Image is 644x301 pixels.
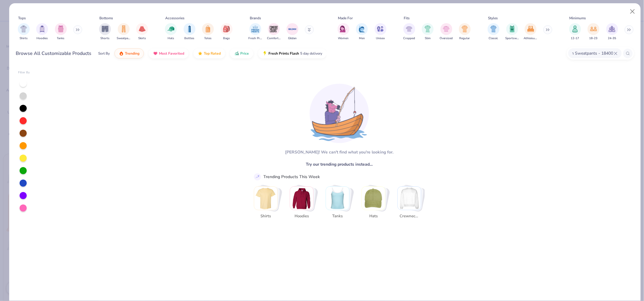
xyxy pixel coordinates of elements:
[254,186,281,222] button: Stack Card Button Shirts
[588,23,600,41] button: filter button
[166,15,185,21] div: Accessories
[102,26,109,32] img: Shorts Image
[338,23,349,41] button: filter button
[117,23,131,41] button: filter button
[119,51,124,56] img: trending.gif
[400,213,419,219] span: Crewnecks
[55,23,67,41] div: filter for Tanks
[57,36,65,41] span: Tanks
[527,26,534,32] img: Athleisure Image
[184,23,195,41] button: filter button
[249,36,262,41] span: Fresh Prints
[117,23,131,41] div: filter for Sweatpants
[117,36,131,41] span: Sweatpants
[100,15,113,21] div: Bottoms
[608,36,616,41] span: 24-35
[55,23,67,41] button: filter button
[16,50,92,57] div: Browse All Customizable Products
[136,23,148,41] button: filter button
[290,187,313,210] img: Hoodies
[139,26,146,32] img: Skirts Image
[488,23,500,41] div: filter for Classic
[136,23,148,41] div: filter for Skirts
[240,51,249,56] span: Price
[258,48,327,58] button: Fresh Prints Flash5 day delivery
[165,23,177,41] div: filter for Hats
[572,26,578,32] img: 12-17 Image
[20,26,27,32] img: Shirts Image
[462,26,468,32] img: Regular Image
[404,15,410,21] div: Fits
[524,36,538,41] span: Athleisure
[223,36,230,41] span: Bags
[403,36,415,41] span: Cropped
[202,23,214,41] button: filter button
[267,23,281,41] div: filter for Comfort Colors
[159,51,184,56] span: Most Favorited
[202,23,214,41] div: filter for Totes
[356,23,368,41] div: filter for Men
[193,48,225,58] button: Top Rated
[505,23,519,41] button: filter button
[204,36,212,41] span: Totes
[269,25,278,34] img: Comfort Colors Image
[18,23,30,41] button: filter button
[326,186,353,222] button: Stack Card Button Tanks
[424,26,431,32] img: Slim Image
[58,26,64,32] img: Tanks Image
[375,23,387,41] button: filter button
[98,51,110,56] div: Sort By
[340,26,347,32] img: Women Image
[138,36,146,41] span: Skirts
[263,51,267,56] img: flash.gif
[376,36,385,41] span: Unisex
[168,36,174,41] span: Hats
[287,23,298,41] div: filter for Gildan
[230,48,253,58] button: Price
[310,84,369,143] img: Loading...
[422,23,434,41] button: filter button
[125,51,139,56] span: Trending
[186,26,193,32] img: Bottles Image
[398,187,421,210] img: Crewnecks
[606,23,618,41] button: filter button
[364,213,383,219] span: Hats
[588,23,600,41] div: filter for 18-23
[18,23,30,41] div: filter for Shirts
[459,23,471,41] div: filter for Regular
[488,23,500,41] button: filter button
[356,23,368,41] button: filter button
[149,48,189,58] button: Most Favorited
[168,26,174,32] img: Hats Image
[570,15,586,21] div: Minimums
[99,23,111,41] div: filter for Shorts
[255,174,260,180] img: trend_line.gif
[184,23,195,41] div: filter for Bottles
[36,23,48,41] button: filter button
[251,25,260,34] img: Fresh Prints Image
[377,26,384,32] img: Unisex Image
[223,26,230,32] img: Bags Image
[459,36,470,41] span: Regular
[362,186,389,222] button: Stack Card Button Hats
[569,23,581,41] button: filter button
[36,36,48,41] span: Hoodies
[406,26,413,32] img: Cropped Image
[204,51,221,56] span: Top Rated
[205,26,211,32] img: Totes Image
[120,26,127,32] img: Sweatpants Image
[524,23,538,41] button: filter button
[20,36,28,41] span: Shirts
[425,36,431,41] span: Slim
[403,23,415,41] button: filter button
[440,36,453,41] span: Oversized
[185,36,195,41] span: Bottles
[285,149,394,155] div: [PERSON_NAME]! We can't find what you're looking for.
[18,15,26,21] div: Tops
[362,187,385,210] img: Hats
[397,186,425,222] button: Stack Card Button Crewnecks
[489,36,498,41] span: Classic
[256,213,276,219] span: Shirts
[606,23,618,41] div: filter for 24-35
[165,23,177,41] button: filter button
